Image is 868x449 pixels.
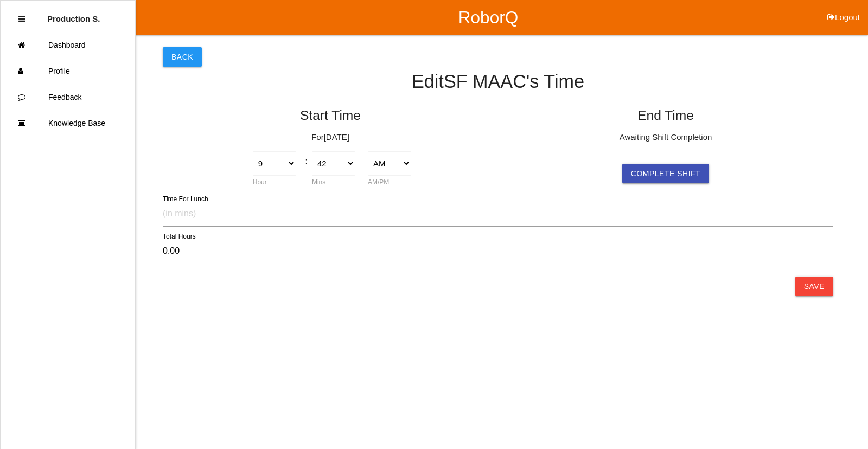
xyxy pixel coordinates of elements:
label: Time For Lunch [163,194,208,204]
input: (in mins) [163,202,833,227]
a: Profile [1,58,135,84]
a: Knowledge Base [1,110,135,136]
h5: Start Time [169,108,492,123]
label: AM/PM [368,178,389,186]
a: Feedback [1,84,135,110]
label: Hour [253,178,267,186]
button: Save [795,277,833,296]
button: Complete Shift [622,164,709,183]
div: : [303,151,306,168]
div: Close [18,6,25,32]
label: Total Hours [163,232,196,241]
h4: Edit SF MAAC 's Time [163,72,833,92]
h5: End Time [504,108,827,123]
p: For [DATE] [169,131,492,144]
label: Mins [312,178,325,186]
p: Awaiting Shift Completion [504,131,827,144]
a: Dashboard [1,32,135,58]
p: Production Shifts [47,6,100,23]
button: Back [163,47,202,67]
